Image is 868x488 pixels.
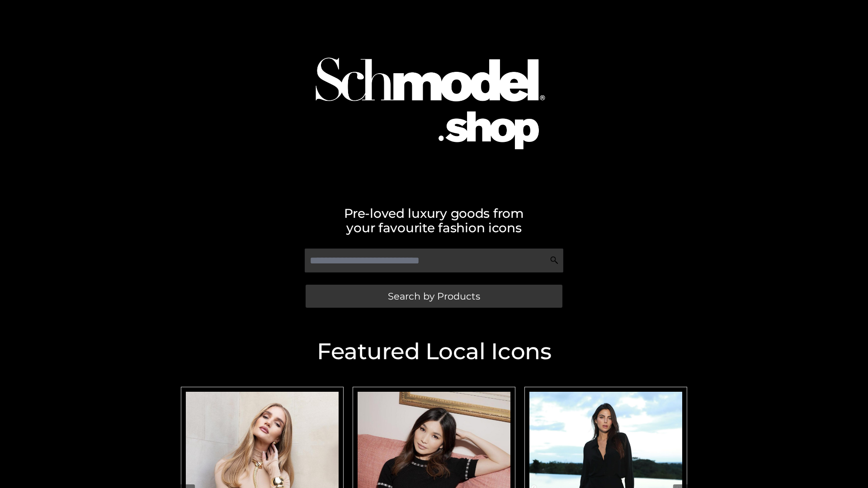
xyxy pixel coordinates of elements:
h2: Pre-loved luxury goods from your favourite fashion icons [176,206,692,235]
span: Search by Products [388,291,480,301]
img: Search Icon [550,256,559,265]
h2: Featured Local Icons​ [176,340,692,363]
a: Search by Products [306,285,562,308]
